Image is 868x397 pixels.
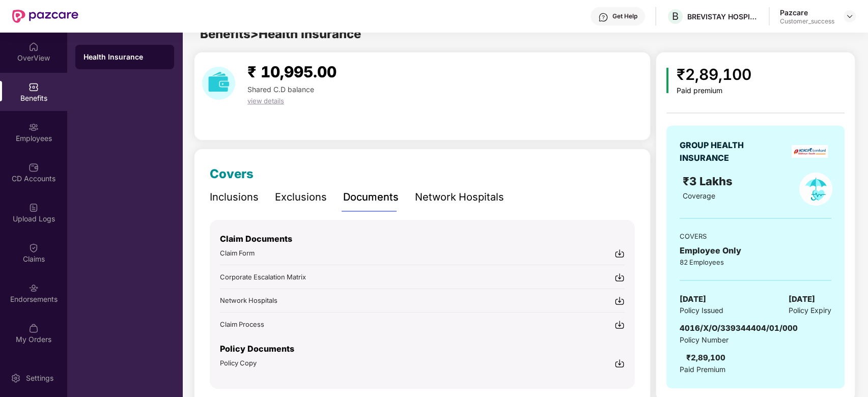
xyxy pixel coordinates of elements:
div: ₹2,89,100 [686,352,725,364]
div: COVERS [680,231,831,241]
span: Policy Expiry [789,305,831,316]
img: svg+xml;base64,PHN2ZyBpZD0iQ0RfQWNjb3VudHMiIGRhdGEtbmFtZT0iQ0QgQWNjb3VudHMiIHhtbG5zPSJodHRwOi8vd3... [29,162,39,173]
img: svg+xml;base64,PHN2ZyBpZD0iU2V0dGluZy0yMHgyMCIgeG1sbnM9Imh0dHA6Ly93d3cudzMub3JnLzIwMDAvc3ZnIiB3aW... [11,373,21,383]
span: B [672,10,679,22]
span: view details [247,97,284,105]
span: 4016/X/O/339344404/01/000 [680,323,798,333]
span: Corporate Escalation Matrix [220,273,306,281]
span: [DATE] [789,293,815,305]
div: Paid premium [677,87,751,95]
img: svg+xml;base64,PHN2ZyBpZD0iRHJvcGRvd24tMzJ4MzIiIHhtbG5zPSJodHRwOi8vd3d3LnczLm9yZy8yMDAwL3N2ZyIgd2... [846,12,854,20]
span: ₹ 10,995.00 [247,63,337,81]
p: Policy Documents [220,343,625,355]
div: GROUP HEALTH INSURANCE [680,139,769,164]
div: Documents [343,189,399,205]
span: Paid Premium [680,364,725,375]
span: ₹3 Lakhs [683,175,736,188]
span: Claim Process [220,320,264,328]
img: svg+xml;base64,PHN2ZyBpZD0iQmVuZWZpdHMiIHhtbG5zPSJodHRwOi8vd3d3LnczLm9yZy8yMDAwL3N2ZyIgd2lkdGg9Ij... [29,82,39,92]
div: ₹2,89,100 [677,63,751,87]
span: Shared C.D balance [247,85,314,94]
span: [DATE] [680,293,706,305]
img: svg+xml;base64,PHN2ZyBpZD0iRW1wbG95ZWVzIiB4bWxucz0iaHR0cDovL3d3dy53My5vcmcvMjAwMC9zdmciIHdpZHRoPS... [29,122,39,132]
div: Customer_success [780,17,834,25]
img: insurerLogo [792,145,828,158]
img: icon [666,68,669,93]
img: svg+xml;base64,PHN2ZyBpZD0iSG9tZSIgeG1sbnM9Imh0dHA6Ly93d3cudzMub3JnLzIwMDAvc3ZnIiB3aWR0aD0iMjAiIG... [29,42,39,52]
div: Get Help [612,12,637,20]
img: New Pazcare Logo [12,10,78,23]
span: Benefits > Health Insurance [200,26,361,41]
div: BREVISTAY HOSPITALITY PRIVATE LIMITED [687,12,759,21]
div: Settings [23,373,57,383]
span: Claim Form [220,249,255,257]
img: svg+xml;base64,PHN2ZyBpZD0iQ2xhaW0iIHhtbG5zPSJodHRwOi8vd3d3LnczLm9yZy8yMDAwL3N2ZyIgd2lkdGg9IjIwIi... [29,243,39,253]
img: svg+xml;base64,PHN2ZyBpZD0iRG93bmxvYWQtMjR4MjQiIHhtbG5zPSJodHRwOi8vd3d3LnczLm9yZy8yMDAwL3N2ZyIgd2... [614,358,625,368]
img: svg+xml;base64,PHN2ZyBpZD0iRG93bmxvYWQtMjR4MjQiIHhtbG5zPSJodHRwOi8vd3d3LnczLm9yZy8yMDAwL3N2ZyIgd2... [614,272,625,282]
div: Exclusions [275,189,327,205]
img: policyIcon [799,173,832,206]
span: Network Hospitals [220,296,277,304]
img: svg+xml;base64,PHN2ZyBpZD0iSGVscC0zMngzMiIgeG1sbnM9Imh0dHA6Ly93d3cudzMub3JnLzIwMDAvc3ZnIiB3aWR0aD... [598,12,608,22]
div: Inclusions [210,189,259,205]
img: svg+xml;base64,PHN2ZyBpZD0iRG93bmxvYWQtMjR4MjQiIHhtbG5zPSJodHRwOi8vd3d3LnczLm9yZy8yMDAwL3N2ZyIgd2... [614,296,625,306]
div: Pazcare [780,8,834,17]
div: Employee Only [680,244,831,257]
p: Claim Documents [220,233,625,245]
img: download [202,67,235,100]
img: svg+xml;base64,PHN2ZyBpZD0iVXBsb2FkX0xvZ3MiIGRhdGEtbmFtZT0iVXBsb2FkIExvZ3MiIHhtbG5zPSJodHRwOi8vd3... [29,203,39,213]
span: Coverage [683,191,715,200]
span: Policy Number [680,335,729,344]
img: svg+xml;base64,PHN2ZyBpZD0iTXlfT3JkZXJzIiBkYXRhLW5hbWU9Ik15IE9yZGVycyIgeG1sbnM9Imh0dHA6Ly93d3cudz... [29,323,39,333]
span: Policy Issued [680,305,723,316]
img: svg+xml;base64,PHN2ZyBpZD0iRG93bmxvYWQtMjR4MjQiIHhtbG5zPSJodHRwOi8vd3d3LnczLm9yZy8yMDAwL3N2ZyIgd2... [614,320,625,330]
div: Network Hospitals [415,189,504,205]
span: Covers [210,166,254,181]
img: svg+xml;base64,PHN2ZyBpZD0iRW5kb3JzZW1lbnRzIiB4bWxucz0iaHR0cDovL3d3dy53My5vcmcvMjAwMC9zdmciIHdpZH... [29,283,39,293]
div: 82 Employees [680,257,831,267]
span: Policy Copy [220,359,257,367]
img: svg+xml;base64,PHN2ZyBpZD0iRG93bmxvYWQtMjR4MjQiIHhtbG5zPSJodHRwOi8vd3d3LnczLm9yZy8yMDAwL3N2ZyIgd2... [614,248,625,259]
div: Health Insurance [83,52,166,62]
